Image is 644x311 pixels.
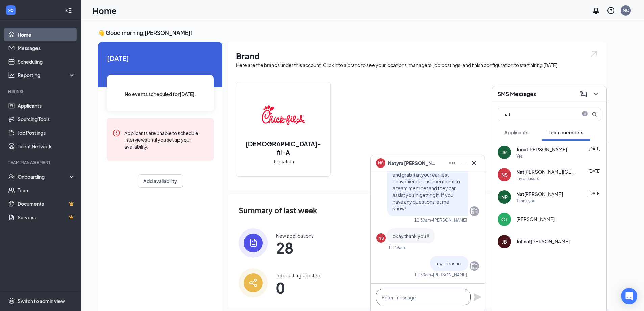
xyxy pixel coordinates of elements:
svg: QuestionInfo [607,6,615,15]
input: Search team member [498,108,578,121]
div: Yes [516,153,523,159]
div: [PERSON_NAME][GEOGRAPHIC_DATA] [516,168,577,175]
div: Applicants are unable to schedule interviews until you set up your availability. [124,129,208,150]
div: my pleasure [516,176,539,181]
a: Home [18,28,75,41]
span: okay thank you !! [392,233,429,239]
svg: Cross [470,159,478,167]
b: Nat [516,191,524,197]
h1: Home [93,5,117,16]
div: NS [501,171,508,178]
div: Reporting [18,72,76,79]
button: Ellipses [447,158,458,169]
h2: [DEMOGRAPHIC_DATA]-fil-A [236,139,330,156]
div: Joh [PERSON_NAME] [516,238,570,245]
span: [DATE] [107,53,214,63]
h3: 👋 Good morning, [PERSON_NAME] ! [98,29,606,37]
b: nat [524,238,531,244]
svg: WorkstreamLogo [7,7,14,14]
img: open.6027fd2a22e1237b5b06.svg [590,50,598,58]
img: Chick-fil-A [262,93,305,137]
svg: Ellipses [448,159,456,167]
div: JR [502,149,507,156]
button: Cross [469,158,479,169]
div: Thank you [516,198,535,204]
img: icon [239,268,268,297]
svg: Minimize [459,159,467,167]
svg: Company [470,262,478,270]
button: ChevronDown [590,89,601,99]
span: 28 [276,242,314,254]
div: Hiring [8,89,74,94]
span: Applicants [504,129,528,135]
button: Minimize [458,158,469,169]
span: No events scheduled for [DATE] . [125,90,196,98]
div: 11:50am [414,272,431,278]
button: ComposeMessage [578,89,589,99]
span: 0 [276,282,320,294]
svg: Analysis [8,72,15,79]
img: icon [239,228,268,258]
b: Nat [516,169,524,175]
svg: Error [112,129,120,137]
svg: Collapse [65,7,72,14]
span: [PERSON_NAME] [516,216,555,222]
div: NS [378,235,384,241]
a: Job Postings [18,126,75,139]
h3: SMS Messages [498,90,536,98]
span: Hey [PERSON_NAME], your uniform is ready to be picked up at the store. You can come by and grab i... [392,151,463,212]
span: my pleasure [435,260,463,266]
span: [DATE] [588,169,601,174]
span: • [PERSON_NAME] [431,272,467,278]
a: Sourcing Tools [18,112,75,126]
svg: Notifications [592,6,600,15]
div: [PERSON_NAME] [516,191,563,197]
a: DocumentsCrown [18,197,75,210]
div: JB [502,238,507,245]
a: Messages [18,41,75,55]
div: NP [501,194,508,200]
a: SurveysCrown [18,210,75,224]
div: 11:49am [388,245,405,250]
h1: Brand [236,50,598,62]
svg: ChevronDown [592,90,600,98]
span: close-circle [581,111,589,118]
div: CT [501,216,507,223]
svg: MagnifyingGlass [592,112,597,117]
span: 1 location [273,158,294,165]
a: Talent Network [18,139,75,153]
div: Here are the brands under this account. Click into a brand to see your locations, managers, job p... [236,62,598,68]
svg: UserCheck [8,173,15,180]
button: Add availability [138,174,183,188]
a: Scheduling [18,55,75,68]
b: nat [521,146,528,152]
svg: Plane [473,293,481,301]
div: Jo [PERSON_NAME] [516,146,567,153]
span: [DATE] [588,146,601,151]
span: [DATE] [588,191,601,196]
span: Team members [549,129,583,135]
svg: ComposeMessage [579,90,588,98]
div: Team Management [8,160,74,165]
a: Applicants [18,99,75,112]
div: Open Intercom Messenger [621,288,637,304]
span: Natyra [PERSON_NAME] [388,159,435,167]
div: New applications [276,232,314,239]
svg: Company [470,207,478,215]
a: Team [18,183,75,197]
span: • [PERSON_NAME] [431,217,467,223]
span: Summary of last week [239,204,317,216]
svg: Settings [8,297,15,304]
div: Job postings posted [276,272,320,279]
div: MC [623,7,629,13]
div: Switch to admin view [18,297,65,304]
div: Onboarding [18,173,70,180]
span: close-circle [581,111,589,116]
div: 11:39am [414,217,431,223]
